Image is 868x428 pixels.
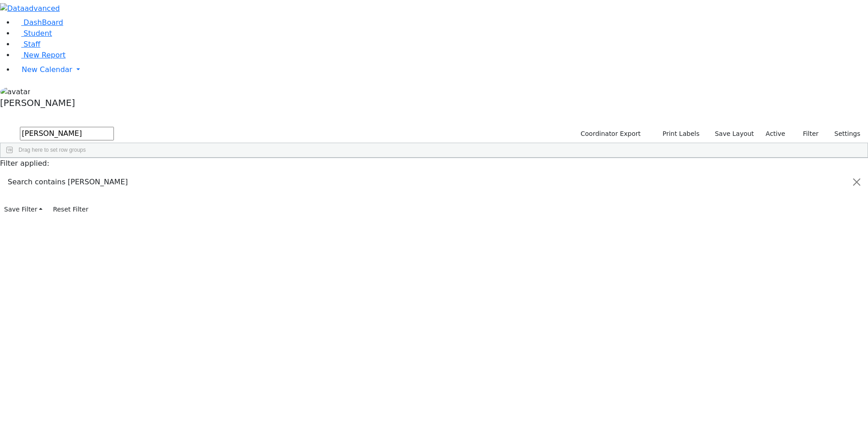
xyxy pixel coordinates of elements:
[791,127,823,141] button: Filter
[20,127,114,140] input: Search
[14,29,52,38] a: Student
[24,40,40,48] span: Staff
[823,127,864,141] button: Settings
[14,18,63,27] a: DashBoard
[652,127,703,141] button: Print Labels
[24,18,63,27] span: DashBoard
[711,127,758,141] button: Save Layout
[14,40,40,48] a: Staff
[22,65,72,74] span: New Calendar
[19,147,86,153] span: Drag here to set row groups
[575,127,645,141] button: Coordinator Export
[14,51,66,59] a: New Report
[846,169,868,195] button: Close
[24,29,52,38] span: Student
[762,127,789,141] label: Active
[14,61,868,79] a: New Calendar
[49,202,92,216] button: Reset Filter
[24,51,66,59] span: New Report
